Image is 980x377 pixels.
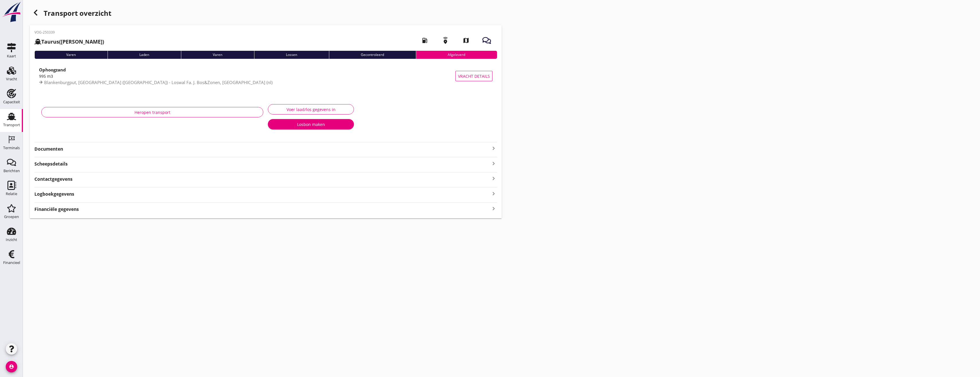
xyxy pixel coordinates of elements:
[108,51,181,59] div: Laden
[34,161,68,167] strong: Scheepsdetails
[490,160,497,167] i: keyboard_arrow_right
[416,51,497,59] div: Afgeleverd
[254,51,329,59] div: Lossen
[34,206,79,213] strong: Financiële gegevens
[455,71,492,81] button: Vracht details
[44,79,272,85] span: Blankenburgput, [GEOGRAPHIC_DATA] ([GEOGRAPHIC_DATA]) - Loswal Fa. J. Bos&Zonen, [GEOGRAPHIC_DATA...
[3,123,20,127] div: Transport
[6,77,17,81] div: Vracht
[3,169,20,173] div: Berichten
[34,191,74,197] strong: Logboekgegevens
[268,119,354,129] button: Losbon maken
[6,361,17,372] i: account_circle
[41,107,263,117] button: Heropen transport
[490,190,497,197] i: keyboard_arrow_right
[41,38,59,45] strong: Taurus
[39,67,66,73] strong: Ophoogzand
[7,54,16,58] div: Kaart
[3,100,20,104] div: Capaciteit
[490,175,497,182] i: keyboard_arrow_right
[34,176,73,182] strong: Contactgegevens
[30,7,502,21] div: Transport overzicht
[273,106,349,112] div: Voer laad/los gegevens in
[437,32,453,48] i: emergency_share
[490,145,497,152] i: keyboard_arrow_right
[1,1,22,23] img: logo-small.a267ee39.svg
[3,146,20,150] div: Terminals
[329,51,416,59] div: Gecontroleerd
[46,109,258,115] div: Heropen transport
[34,30,104,35] p: VOG-250339
[458,73,490,79] span: Vracht details
[181,51,254,59] div: Varen
[3,261,20,265] div: Financieel
[458,32,474,48] i: map
[34,38,104,46] h2: ([PERSON_NAME])
[34,51,108,59] div: Varen
[6,192,17,196] div: Relatie
[6,238,17,242] div: Inzicht
[490,205,497,213] i: keyboard_arrow_right
[39,73,455,79] div: 995 m3
[272,121,349,127] div: Losbon maken
[4,215,19,219] div: Groepen
[268,104,354,114] button: Voer laad/los gegevens in
[34,146,490,152] strong: Documenten
[34,63,497,89] a: Ophoogzand995 m3Blankenburgput, [GEOGRAPHIC_DATA] ([GEOGRAPHIC_DATA]) - Loswal Fa. J. Bos&Zonen, ...
[417,32,433,48] i: local_gas_station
